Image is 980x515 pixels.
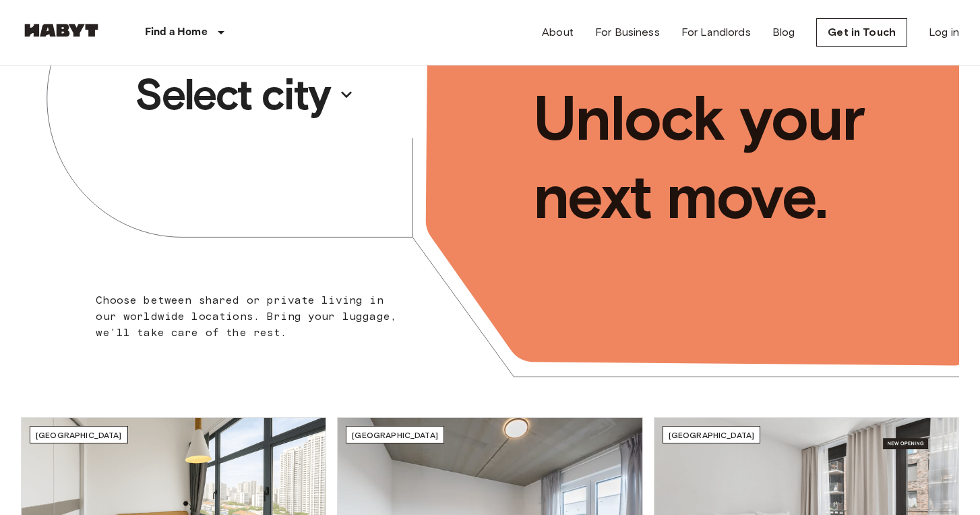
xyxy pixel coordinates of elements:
p: Choose between shared or private living in our worldwide locations. Bring your luggage, we'll tak... [96,292,405,341]
p: Find a Home [145,24,208,40]
span: [GEOGRAPHIC_DATA] [669,430,755,440]
a: Log in [929,24,959,40]
a: For Business [595,24,660,40]
a: Get in Touch [816,18,907,47]
button: Select city [129,63,360,126]
p: Unlock your next move. [533,79,938,236]
span: [GEOGRAPHIC_DATA] [36,430,122,440]
p: Select city [135,67,330,121]
img: Habyt [21,24,102,37]
a: For Landlords [681,24,751,40]
a: About [542,24,574,40]
a: Blog [772,24,795,40]
span: [GEOGRAPHIC_DATA] [352,430,438,440]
